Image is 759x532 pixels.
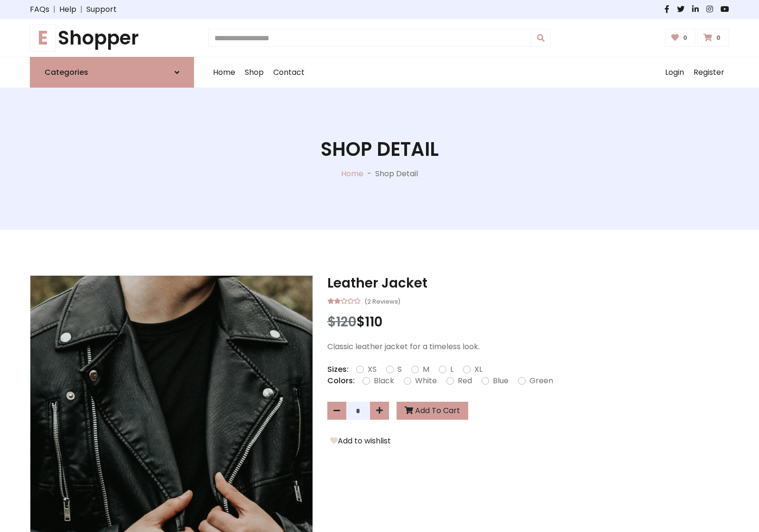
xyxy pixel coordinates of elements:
[474,364,482,375] label: XL
[363,168,375,180] p: -
[327,341,729,352] p: Classic leather jacket for a timeless look.
[681,34,690,42] span: 0
[341,168,363,179] a: Home
[398,364,402,375] label: S
[375,168,418,180] p: Shop Detail
[76,4,86,15] span: |
[714,34,723,42] span: 0
[415,375,437,387] label: White
[327,314,729,330] h3: $
[368,364,377,375] label: XS
[327,435,394,447] button: Add to wishlist
[86,4,117,15] a: Support
[697,29,729,47] a: 0
[660,57,689,88] a: Login
[327,275,729,291] h3: Leather Jacket
[665,29,696,47] a: 0
[268,57,309,88] a: Contact
[45,68,88,77] h6: Categories
[208,57,240,88] a: Home
[397,402,468,420] button: Add To Cart
[321,138,439,161] h1: Shop Detail
[529,375,553,387] label: Green
[49,4,59,15] span: |
[374,375,394,387] label: Black
[364,295,400,307] small: (2 Reviews)
[423,364,429,375] label: M
[493,375,509,387] label: Blue
[240,57,268,88] a: Shop
[450,364,454,375] label: L
[59,4,76,15] a: Help
[30,24,56,52] span: E
[30,27,194,49] h1: Shopper
[30,4,49,15] a: FAQs
[327,313,356,331] span: $120
[30,57,194,88] a: Categories
[689,57,729,88] a: Register
[327,375,355,387] p: Colors:
[30,27,194,49] a: EShopper
[327,364,349,375] p: Sizes:
[365,313,382,331] span: 110
[458,375,472,387] label: Red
